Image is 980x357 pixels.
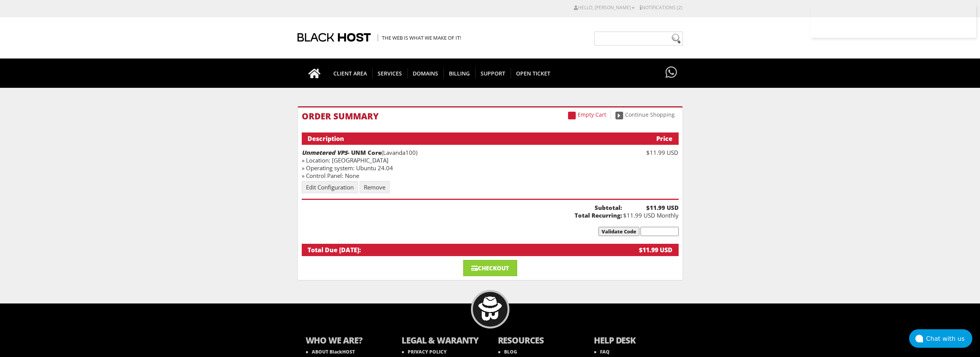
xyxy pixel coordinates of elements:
a: BLOG [498,349,517,355]
div: $11.99 USD Monthly [622,204,679,219]
h1: Order Summary [302,111,679,121]
a: Continue Shopping [612,110,679,119]
div: Price [618,134,672,143]
a: Notifications (2) [640,4,682,11]
span: SERVICES [372,68,408,79]
a: Hello, [PERSON_NAME] [574,4,635,11]
a: Remove [360,181,390,193]
img: BlackHOST mascont, Blacky. [478,297,502,321]
b: LEGAL & WARANTY [402,334,482,348]
a: Go to homepage [301,59,328,88]
a: ABOUT BlackHOST [306,349,355,355]
div: Total Due [DATE]: [308,246,618,254]
a: PRIVACY POLICY [402,349,447,355]
a: Billing [444,59,476,88]
span: The Web is what we make of it! [378,34,461,41]
a: CLIENT AREA [328,59,373,88]
b: HELP DESK [594,334,675,348]
span: Support [475,68,511,79]
span: CLIENT AREA [328,68,373,79]
a: Empty Cart [564,110,610,119]
input: Validate Code [598,227,639,236]
a: SERVICES [372,59,408,88]
em: Unmetered VPS [302,149,348,156]
div: $11.99 USD [618,246,672,254]
a: FAQ [594,349,610,355]
a: Open Ticket [511,59,556,88]
div: $11.99 USD [622,149,679,156]
b: WHO WE ARE? [306,334,387,348]
b: Subtotal: [302,204,622,211]
div: Description [308,134,618,143]
button: Chat with us [909,329,972,348]
a: Checkout [463,260,517,276]
span: Open Ticket [511,68,556,79]
a: Support [475,59,511,88]
a: Domains [407,59,444,88]
a: Edit Configuration [302,181,358,193]
div: Chat with us [926,335,972,342]
div: (Lavanda100) » Location: [GEOGRAPHIC_DATA] » Operating system: Ubuntu 24.04 » Control Panel: None [302,149,622,179]
b: RESOURCES [498,334,579,348]
b: Total Recurring: [302,211,622,219]
a: Have questions? [664,59,679,87]
span: Billing [444,68,476,79]
b: $11.99 USD [622,204,679,211]
strong: - UNM Core [302,149,382,156]
input: Need help? [594,32,683,45]
span: Domains [407,68,444,79]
